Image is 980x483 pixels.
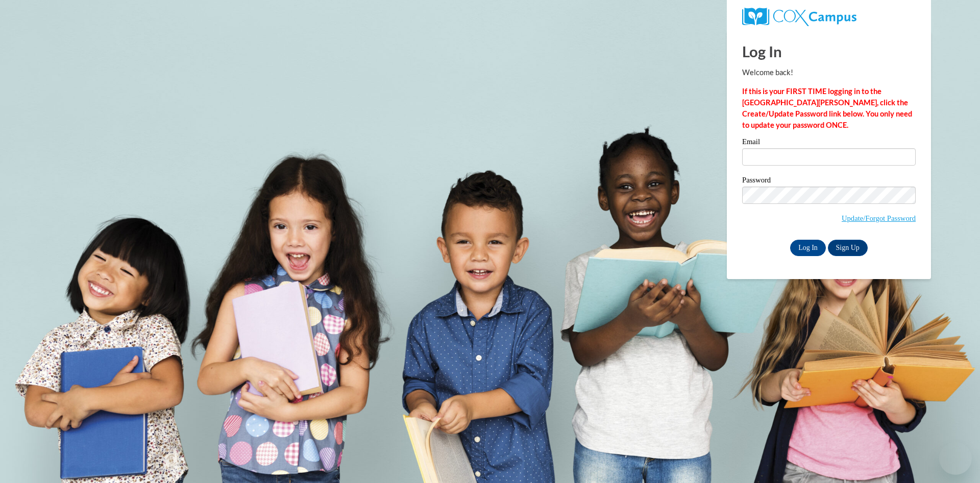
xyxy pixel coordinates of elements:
[790,240,826,256] input: Log In
[742,8,856,26] img: COX Campus
[742,67,916,78] p: Welcome back!
[742,8,916,26] a: COX Campus
[828,240,868,256] a: Sign Up
[742,138,916,148] label: Email
[742,41,916,62] h1: Log In
[742,176,916,187] label: Password
[939,442,972,475] iframe: Button to launch messaging window
[742,87,912,129] strong: If this is your FIRST TIME logging in to the [GEOGRAPHIC_DATA][PERSON_NAME], click the Create/Upd...
[842,214,916,222] a: Update/Forgot Password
